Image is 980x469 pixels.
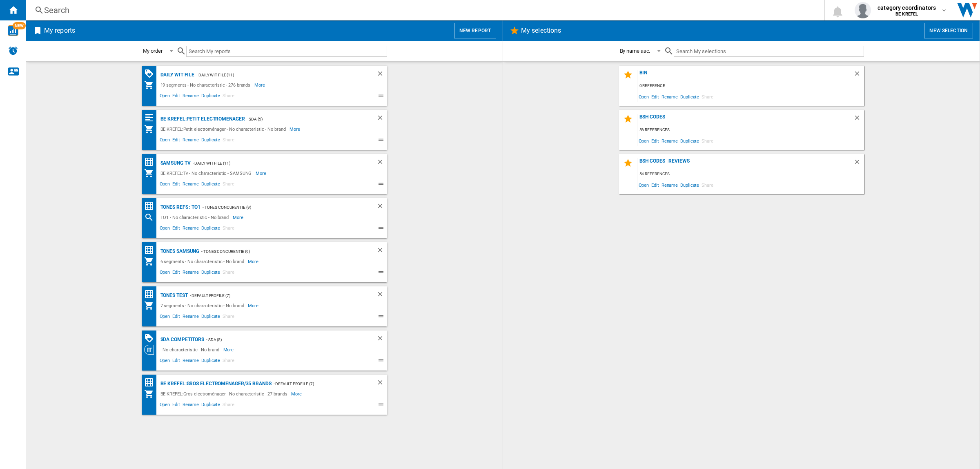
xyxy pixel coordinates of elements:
div: BE KREFEL:Gros electromenager/35 brands [158,379,272,389]
div: BE KREFEL:Petit electroménager - No characteristic - No brand [158,124,290,134]
div: Tones refs : TO1 [158,202,200,212]
div: - Tones concurentie (9) [200,202,360,212]
span: Duplicate [200,313,221,322]
span: Rename [181,180,200,190]
span: NEW [13,22,26,29]
div: Daily WIT file [158,70,195,80]
div: Delete [376,70,387,80]
span: Rename [181,136,200,146]
span: Open [637,135,650,146]
div: Delete [853,114,864,125]
div: - Tones concurentie (9) [199,246,360,257]
span: Duplicate [200,401,221,411]
span: Duplicate [200,180,221,190]
span: Edit [171,401,181,411]
span: Edit [171,224,181,234]
span: Open [158,357,171,366]
div: Price Matrix [144,157,158,167]
div: Tones Samsung [158,246,200,257]
span: Open [637,91,650,102]
div: SDA competitors [158,335,205,345]
span: Edit [171,92,181,102]
span: Rename [181,401,200,411]
span: Share [221,180,236,190]
span: More [290,124,301,134]
span: category coordinators [878,4,936,12]
span: Share [221,92,236,102]
span: Duplicate [200,136,221,146]
div: - Daily WIT File (11) [191,158,360,168]
span: Share [221,401,236,411]
span: More [223,345,235,355]
div: - No characteristic - No brand [158,345,223,355]
div: Delete [376,246,387,257]
span: Edit [171,313,181,322]
div: Delete [376,114,387,124]
div: TO1 - No characteristic - No brand [158,212,233,222]
div: Price Matrix [144,377,158,388]
span: Duplicate [200,224,221,234]
div: Samsung TV [158,158,191,168]
div: - SDA (5) [204,335,360,345]
span: Open [158,92,171,102]
div: 7 segments - No characteristic - No brand [158,301,248,310]
button: New report [454,23,496,38]
b: BE KREFEL [895,11,918,17]
span: Share [221,268,236,278]
span: Rename [181,357,200,366]
div: Search [144,212,158,222]
span: Duplicate [679,179,700,190]
div: My Assortment [144,80,158,90]
div: Delete [376,335,387,345]
div: - SDA (5) [245,114,360,124]
div: BE KREFEL:Gros electroménager - No characteristic - 27 brands [158,389,292,399]
span: Edit [650,179,660,190]
span: Rename [660,135,679,146]
div: Quartiles grid [144,113,158,123]
div: My Assortment [144,301,158,310]
span: Open [158,224,171,234]
div: BSH codes | Reviews [637,158,853,169]
div: - Default profile (7) [188,290,360,301]
input: Search My reports [186,46,387,57]
div: PROMOTIONS Matrix [144,69,158,79]
h2: My selections [519,23,563,38]
span: Edit [650,91,660,102]
span: Open [158,313,171,322]
span: Rename [181,224,200,234]
div: 19 segments - No characteristic - 276 brands [158,80,255,90]
span: Share [221,313,236,322]
span: Duplicate [679,135,700,146]
div: Price Matrix [144,245,158,255]
div: 0 reference [637,81,864,91]
span: Edit [171,357,181,366]
div: PROMOTIONS Matrix [144,333,158,344]
div: 6 segments - No characteristic - No brand [158,257,248,266]
div: Search [44,4,803,16]
div: My Assortment [144,168,158,178]
div: Category View [144,345,158,355]
span: Share [700,179,715,190]
div: BE KREFEL:Tv - No characteristic - SAMSUNG [158,168,256,178]
span: Rename [660,91,679,102]
div: Delete [376,202,387,212]
div: My Assortment [144,257,158,266]
span: Open [158,401,171,411]
span: Rename [181,92,200,102]
span: More [254,80,266,90]
span: More [248,301,260,310]
span: Rename [181,313,200,322]
span: Edit [171,136,181,146]
span: Duplicate [200,357,221,366]
div: BIN [637,70,853,81]
img: profile.jpg [855,2,871,18]
span: Open [637,179,650,190]
input: Search My selections [674,46,864,57]
div: My order [143,48,163,54]
div: - Default profile (7) [272,379,360,389]
span: Share [221,357,236,366]
span: Edit [171,180,181,190]
span: Duplicate [200,268,221,278]
img: alerts-logo.svg [8,46,18,56]
div: BSH Codes [637,114,853,125]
